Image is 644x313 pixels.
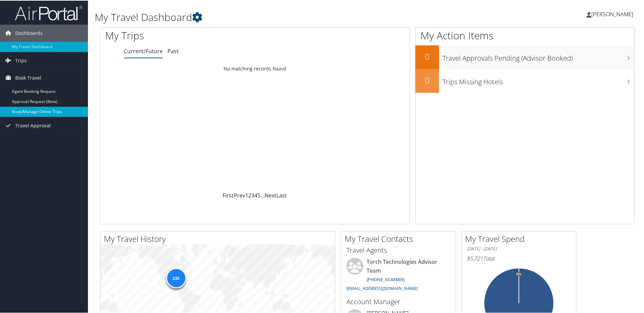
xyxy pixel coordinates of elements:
[166,267,186,287] div: 235
[15,117,51,133] span: Travel Approval
[516,272,522,276] tspan: 0%
[124,47,163,54] a: Current/Future
[467,254,483,262] span: $5,721
[234,191,245,199] a: Prev
[245,191,248,199] a: 1
[257,191,260,199] a: 5
[15,69,41,86] span: Book Travel
[467,245,571,251] h6: [DATE] - [DATE]
[345,232,456,244] h2: My Travel Contacts
[346,296,451,306] h3: Account Manager
[346,245,451,254] h3: Travel Agents
[95,9,458,24] h1: My Travel Dashboard
[223,191,234,199] a: First
[264,191,276,199] a: Next
[167,47,179,54] a: Past
[104,232,335,244] h2: My Travel History
[415,74,439,85] h2: 0
[15,24,43,41] span: Dashboards
[15,51,27,68] span: Trips
[415,68,635,92] a: 0Trips Missing Hotels
[100,62,410,74] td: No matching records found
[467,254,571,262] h6: Total
[415,28,635,42] h1: My Action Items
[442,73,635,86] h3: Trips Missing Hotels
[415,45,635,68] a: 0Travel Approvals Pending (Advisor Booked)
[415,50,439,62] h2: 0
[15,4,83,20] img: airportal-logo.png
[465,232,576,244] h2: My Travel Spend
[591,10,633,17] span: [PERSON_NAME]
[346,285,418,291] a: [EMAIL_ADDRESS][DOMAIN_NAME]
[105,28,276,42] h1: My Trips
[276,191,287,199] a: Last
[442,49,635,62] h3: Travel Approvals Pending (Advisor Booked)
[248,191,251,199] a: 2
[586,3,640,24] a: [PERSON_NAME]
[251,191,254,199] a: 3
[254,191,257,199] a: 4
[260,191,264,199] span: …
[343,257,454,293] li: Torch Technologies Advisor Team
[367,276,405,282] a: [PHONE_NUMBER]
